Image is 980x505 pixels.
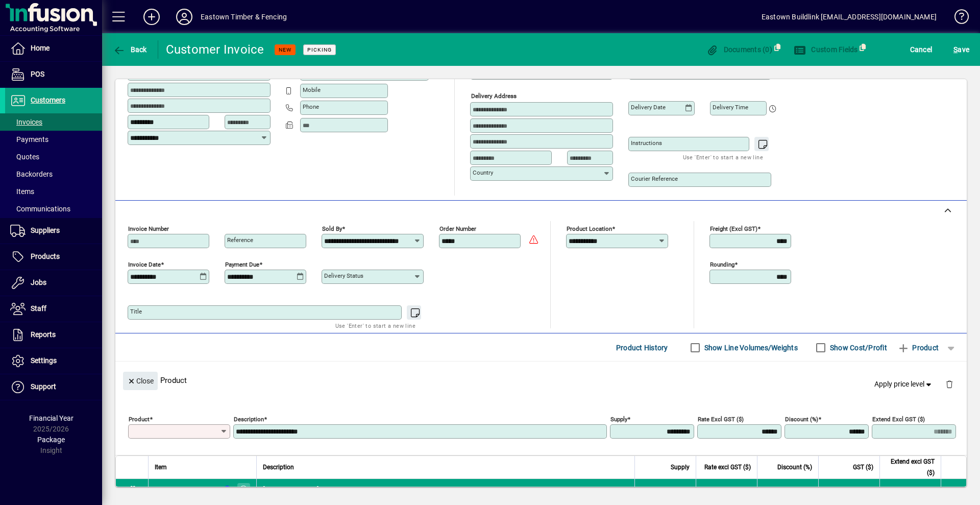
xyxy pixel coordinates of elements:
a: Payments [5,131,102,148]
span: NEW [279,46,291,53]
span: Home [31,44,50,52]
button: Profile [168,8,201,26]
a: Invoices [5,113,102,131]
button: Close [123,372,158,390]
span: Supply [671,462,690,473]
a: POS [5,62,102,87]
span: ave [953,41,969,58]
mat-label: Title [130,308,142,315]
span: Customers [31,96,65,104]
button: Add [135,8,168,26]
mat-label: Invoice number [128,225,169,232]
mat-label: Discount (%) [785,416,818,423]
span: Extend excl GST ($) [886,456,935,478]
span: Staff [31,304,46,312]
label: Show Cost/Profit [828,343,887,353]
a: Home [5,36,102,61]
a: Staff [5,296,102,322]
span: POS [31,70,44,78]
span: Back [113,45,147,54]
button: Save [951,40,972,59]
mat-label: Extend excl GST ($) [872,416,925,423]
span: Items [10,187,34,196]
div: BATTEN1200X50 [155,484,211,494]
a: Communications [5,200,102,218]
app-page-header-button: Back [102,40,158,59]
mat-label: Sold by [322,225,342,232]
span: Description [263,462,294,473]
mat-label: Product [129,416,150,423]
button: Documents (0) [703,40,775,59]
button: Cancel [908,40,935,59]
mat-label: Order number [439,225,476,232]
td: -32.25 [818,479,879,499]
button: Product History [612,339,672,357]
app-page-header-button: Delete [937,379,962,389]
span: Cancel [910,41,933,58]
mat-label: Instructions [631,139,662,147]
span: -100.0000 [656,484,690,494]
mat-label: Rounding [710,261,734,268]
app-page-header-button: Close [120,376,160,385]
span: Settings [31,356,57,365]
button: Apply price level [870,375,938,394]
div: 2.1500 [702,484,751,494]
label: Show Line Volumes/Weights [702,343,798,353]
a: Support [5,374,102,400]
a: Suppliers [5,218,102,244]
span: Payments [10,135,48,143]
td: 0.0000 [757,479,818,499]
a: Knowledge Base [947,2,967,35]
a: Settings [5,348,102,374]
a: Quotes [5,148,102,165]
button: Product [892,339,944,357]
mat-label: Country [473,169,493,176]
a: Jobs [5,270,102,296]
span: Communications [10,205,70,213]
mat-label: Rate excl GST ($) [698,416,744,423]
mat-label: Reference [227,236,253,244]
span: Apply price level [874,379,934,390]
button: Back [110,40,150,59]
mat-label: Description [234,416,264,423]
span: Documents (0) [706,45,772,54]
span: S [953,45,958,54]
span: Support [31,382,56,391]
span: Product [897,340,939,356]
mat-label: Freight (excl GST) [710,225,757,232]
span: Jobs [31,278,46,286]
span: Custom Fields [794,45,858,54]
span: Suppliers [31,226,60,234]
mat-label: Payment due [225,261,259,268]
mat-label: Phone [303,103,319,110]
div: Eastown Buildlink [EMAIL_ADDRESS][DOMAIN_NAME] [762,9,937,25]
div: Eastown Timber & Fencing [201,9,287,25]
span: Product History [616,340,668,356]
mat-hint: Use 'Enter' to start a new line [335,320,415,331]
mat-hint: Use 'Enter' to start a new line [683,151,763,163]
span: Discount (%) [777,462,812,473]
a: Items [5,183,102,200]
span: GST ($) [853,462,873,473]
mat-label: Supply [610,416,627,423]
td: -215.00 [879,479,941,499]
span: Backorders [10,170,53,178]
div: Customer Invoice [166,41,264,58]
mat-label: Delivery date [631,104,666,111]
mat-label: Mobile [303,86,321,93]
a: Backorders [5,165,102,183]
span: Holyoake St [220,484,232,495]
span: Financial Year [29,414,73,422]
a: Reports [5,322,102,348]
mat-label: Product location [567,225,612,232]
span: Quotes [10,153,39,161]
span: Reports [31,330,56,339]
a: Products [5,244,102,270]
mat-label: Invoice date [128,261,161,268]
span: Close [127,373,154,390]
span: Package [37,436,65,444]
span: Products [31,252,60,260]
mat-label: Courier Reference [631,175,678,182]
div: Product [115,362,967,399]
span: Item [155,462,167,473]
